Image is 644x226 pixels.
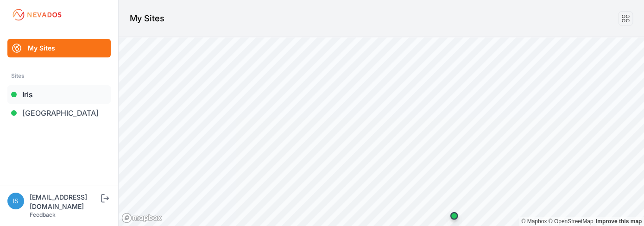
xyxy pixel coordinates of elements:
[596,218,642,225] a: Map feedback
[130,12,164,25] h1: My Sites
[11,7,63,22] img: Nevados
[30,211,56,218] a: Feedback
[7,39,111,57] a: My Sites
[7,104,111,122] a: [GEOGRAPHIC_DATA]
[548,218,593,225] a: OpenStreetMap
[521,218,547,225] a: Mapbox
[30,193,99,211] div: [EMAIL_ADDRESS][DOMAIN_NAME]
[7,85,111,104] a: Iris
[445,207,463,225] div: Map marker
[119,37,644,226] canvas: Map
[7,193,24,209] img: iswagart@prim.com
[121,213,162,223] a: Mapbox logo
[11,70,107,82] div: Sites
